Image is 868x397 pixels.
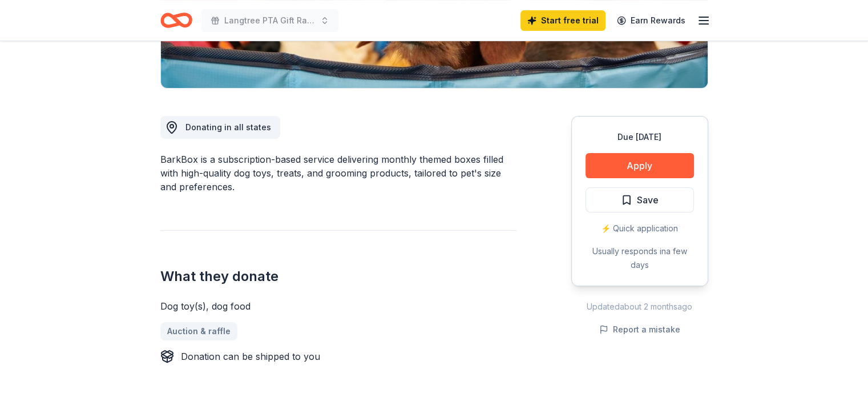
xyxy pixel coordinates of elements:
[185,122,271,132] span: Donating in all states
[586,244,694,272] div: Usually responds in a few days
[520,10,605,31] a: Start free trial
[586,130,694,144] div: Due [DATE]
[224,14,316,27] span: Langtree PTA Gift Raffle
[160,267,516,286] h2: What they donate
[160,7,192,34] a: Home
[586,222,694,235] div: ⚡️ Quick application
[181,350,320,363] div: Donation can be shipped to you
[637,193,659,207] span: Save
[571,300,708,314] div: Updated about 2 months ago
[160,299,516,313] div: Dog toy(s), dog food
[160,322,237,340] a: Auction & raffle
[201,9,338,32] button: Langtree PTA Gift Raffle
[160,153,516,194] div: BarkBox is a subscription-based service delivering monthly themed boxes filled with high-quality ...
[586,153,694,178] button: Apply
[610,10,692,31] a: Earn Rewards
[599,323,680,336] button: Report a mistake
[586,187,694,212] button: Save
